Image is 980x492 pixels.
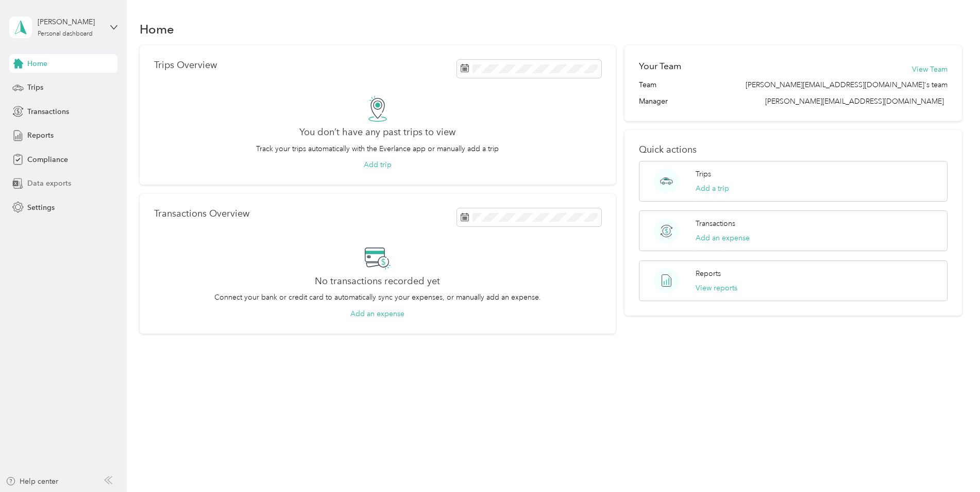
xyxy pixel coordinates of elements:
button: View Team [912,64,948,75]
button: View reports [696,283,737,293]
span: [PERSON_NAME][EMAIL_ADDRESS][DOMAIN_NAME] [765,97,944,106]
span: Home [27,58,47,69]
iframe: Everlance-gr Chat Button Frame [922,434,980,492]
button: Add trip [364,159,392,170]
p: Transactions [696,218,735,229]
p: Track your trips automatically with the Everlance app or manually add a trip [256,143,499,154]
span: [PERSON_NAME][EMAIL_ADDRESS][DOMAIN_NAME]'s team [746,79,948,90]
p: Reports [696,268,721,279]
div: [PERSON_NAME] [38,17,102,27]
span: Settings [27,202,55,213]
h2: Your Team [639,60,681,73]
p: Quick actions [639,144,948,155]
span: Team [639,79,656,90]
span: Trips [27,82,43,93]
button: Add an expense [696,233,750,243]
h2: No transactions recorded yet [315,276,440,287]
button: Add a trip [696,183,729,194]
p: Trips [696,169,711,179]
button: Add an expense [350,308,404,319]
p: Trips Overview [154,60,217,71]
p: Connect your bank or credit card to automatically sync your expenses, or manually add an expense. [214,292,541,303]
span: Transactions [27,106,69,117]
p: Transactions Overview [154,208,249,219]
span: Compliance [27,154,68,165]
h2: You don’t have any past trips to view [299,127,455,138]
button: Help center [6,476,58,487]
span: Manager [639,96,668,107]
div: Personal dashboard [38,31,93,37]
span: Data exports [27,178,71,189]
h1: Home [140,24,174,35]
span: Reports [27,130,54,141]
